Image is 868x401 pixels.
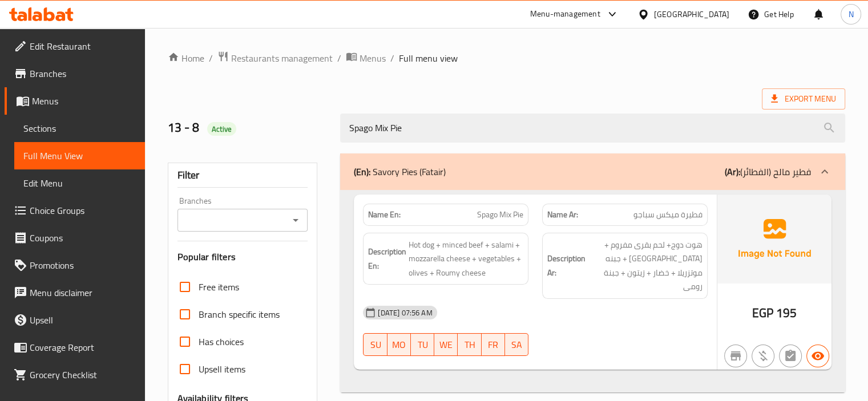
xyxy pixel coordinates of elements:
a: Choice Groups [5,197,145,224]
button: SA [505,333,528,356]
span: Spago Mix Pie [477,209,523,221]
span: Export Menu [762,88,845,110]
span: N [848,8,853,21]
div: (En): Savory Pies (Fatair)(Ar):فطير مالح (الفطائر) [340,153,845,190]
a: Menu disclaimer [5,279,145,306]
span: Full Menu View [23,149,136,163]
span: Has choices [199,335,244,349]
button: Open [288,212,304,228]
div: Menu-management [530,7,600,21]
span: Coverage Report [30,341,136,354]
span: Menus [360,51,386,65]
strong: Name Ar: [547,209,578,221]
a: Edit Restaurant [5,33,145,60]
span: 195 [776,302,796,324]
a: Grocery Checklist [5,361,145,388]
span: Coupons [30,231,136,245]
button: SU [363,333,387,356]
li: / [390,51,394,65]
img: Ae5nvW7+0k+MAAAAAElFTkSuQmCC [717,195,831,283]
a: Coupons [5,224,145,252]
span: Sections [23,121,136,135]
span: Export Menu [771,92,836,106]
a: Restaurants management [217,51,333,66]
span: Active [207,124,237,135]
span: فطيرة ميكس سباجو [633,209,703,221]
button: WE [434,333,458,356]
a: Promotions [5,252,145,279]
div: (En): Savory Pies (Fatair)(Ar):فطير مالح (الفطائر) [340,190,845,392]
span: SU [368,337,382,353]
h2: 13 - 8 [168,119,327,136]
span: هوت دوج+ لحم بقرى مفروم + سلامى + جبنه موتزريلا + خضار + زيتون + جبنة رومى [588,238,703,294]
strong: Description Ar: [547,252,586,280]
div: Active [207,122,237,136]
span: TH [462,337,477,353]
span: Edit Restaurant [30,39,136,53]
button: Not branch specific item [724,345,747,367]
button: Not has choices [779,345,802,367]
a: Menus [346,51,386,66]
span: EGP [752,302,773,324]
a: Upsell [5,306,145,334]
span: Edit Menu [23,176,136,190]
li: / [209,51,213,65]
a: Menus [5,87,145,115]
span: WE [439,337,453,353]
a: Edit Menu [14,169,145,197]
span: SA [510,337,524,353]
div: Filter [177,163,308,188]
button: MO [387,333,411,356]
b: (En): [354,163,370,180]
b: (Ar): [725,163,740,180]
a: Sections [14,115,145,142]
span: Branches [30,67,136,80]
a: Full Menu View [14,142,145,169]
span: Full menu view [399,51,458,65]
button: TU [411,333,434,356]
li: / [337,51,341,65]
span: Restaurants management [231,51,333,65]
strong: Description En: [368,245,406,273]
span: FR [486,337,500,353]
button: FR [482,333,505,356]
h3: Popular filters [177,250,308,264]
span: Hot dog + minced beef + salami + mozzarella cheese + vegetables + olives + Roumy cheese [409,238,523,280]
input: search [340,114,845,143]
span: Branch specific items [199,307,280,321]
span: Free items [199,280,239,294]
a: Home [168,51,204,65]
p: فطير مالح (الفطائر) [725,165,811,179]
button: Available [806,345,829,367]
span: TU [415,337,430,353]
button: Purchased item [752,345,774,367]
span: Menu disclaimer [30,286,136,299]
strong: Name En: [368,209,401,221]
span: Menus [32,94,136,108]
span: Upsell items [199,362,245,376]
span: Promotions [30,258,136,272]
div: [GEOGRAPHIC_DATA] [654,8,729,21]
a: Coverage Report [5,334,145,361]
span: MO [392,337,406,353]
button: TH [458,333,481,356]
a: Branches [5,60,145,87]
nav: breadcrumb [168,51,845,66]
p: Savory Pies (Fatair) [354,165,446,179]
span: Choice Groups [30,204,136,217]
span: Upsell [30,313,136,327]
span: Grocery Checklist [30,368,136,382]
span: [DATE] 07:56 AM [373,307,437,318]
